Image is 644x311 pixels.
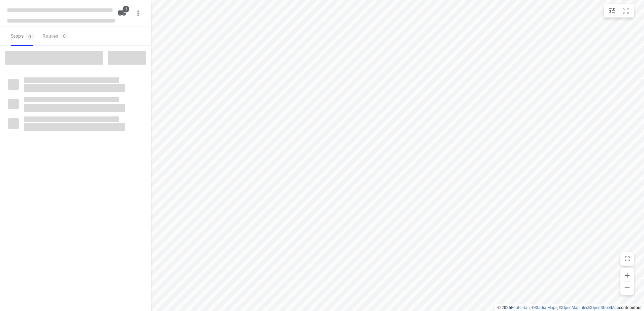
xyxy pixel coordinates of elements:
[535,305,557,310] a: Stadia Maps
[511,305,530,310] a: Routetitan
[591,305,619,310] a: OpenStreetMap
[562,305,588,310] a: OpenMapTiles
[605,4,619,18] button: Map settings
[604,4,634,18] div: small contained button group
[497,305,641,310] li: © 2025 , © , © © contributors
